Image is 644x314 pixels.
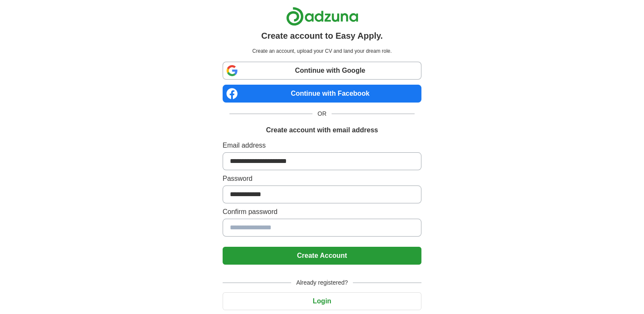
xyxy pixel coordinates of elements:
label: Email address [223,140,421,151]
button: Login [223,292,421,310]
a: Login [223,297,421,305]
h1: Create account to Easy Apply. [261,29,383,42]
p: Create an account, upload your CV and land your dream role. [224,47,420,55]
label: Password [223,174,421,184]
h1: Create account with email address [266,125,378,135]
img: Adzuna logo [286,7,358,26]
a: Continue with Google [223,62,421,80]
label: Confirm password [223,207,421,217]
a: Continue with Facebook [223,85,421,103]
span: Already registered? [291,278,353,287]
span: OR [312,109,332,118]
button: Create Account [223,247,421,265]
